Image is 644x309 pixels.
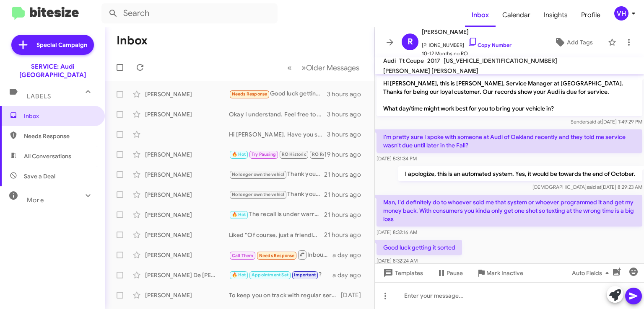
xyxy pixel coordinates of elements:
[430,265,470,281] button: Pause
[614,6,628,21] div: VH
[24,112,95,120] span: Inbox
[232,192,285,197] span: No longer own the vehicl
[377,129,642,153] p: I'm pretty sure I spoke with someone at Audi of Oakland recently and they told me service wasn't ...
[399,57,424,64] span: Tt Coupe
[11,35,94,55] a: Special Campaign
[341,291,368,299] div: [DATE]
[145,291,229,299] div: [PERSON_NAME]
[486,265,523,281] span: Mark Inactive
[496,3,537,27] a: Calendar
[229,231,324,239] div: Liked “Of course, just a friendly reminder. Let me know if I can help in the future.”
[145,150,229,159] div: [PERSON_NAME]
[324,170,368,179] div: 21 hours ago
[377,76,642,116] p: Hi [PERSON_NAME], this is [PERSON_NAME], Service Manager at [GEOGRAPHIC_DATA]. Thanks for being o...
[229,149,324,159] div: First, can you provide your current mileage or an estimate of it so I can look at the options for...
[587,184,601,190] span: said at
[24,172,55,180] span: Save a Deal
[467,42,512,48] a: Copy Number
[377,155,417,162] span: [DATE] 5:31:34 PM
[383,67,478,75] span: [PERSON_NAME] [PERSON_NAME]
[145,231,229,239] div: [PERSON_NAME]
[287,62,292,73] span: «
[229,210,324,219] div: The recall is under warranty, but the service does cost. Can you please provide your current mile...
[422,27,512,37] span: [PERSON_NAME]
[282,152,306,157] span: RO Historic
[229,110,327,118] div: Okay I understand. Feel free to reach out if I can help in the future!👍
[24,152,71,160] span: All Conversations
[24,132,95,140] span: Needs Response
[572,265,612,281] span: Auto Fields
[537,3,574,27] a: Insights
[312,152,362,157] span: RO Responded Historic
[145,191,229,199] div: [PERSON_NAME]
[465,3,496,27] a: Inbox
[296,59,364,76] button: Next
[377,257,418,264] span: [DATE] 8:32:24 AM
[447,265,463,281] span: Pause
[259,253,295,258] span: Needs Response
[232,91,267,97] span: Needs Response
[607,6,635,21] button: VH
[408,35,413,49] span: R
[377,195,642,227] p: Man, I'd definitely do to whoever sold me that system or whoever programmed it and get my money b...
[532,184,642,190] span: [DEMOGRAPHIC_DATA] [DATE] 8:29:23 AM
[27,196,44,204] span: More
[232,152,246,157] span: 🔥 Hot
[36,41,87,49] span: Special Campaign
[587,118,602,125] span: said at
[422,37,512,49] span: [PHONE_NUMBER]
[324,231,368,239] div: 21 hours ago
[398,166,642,181] p: I apologize, this is an automated system. Yes, it would be towards the end of October.
[306,63,359,72] span: Older Messages
[232,172,285,177] span: No longer own the vehicl
[332,251,368,259] div: a day ago
[327,90,368,98] div: 3 hours ago
[377,229,417,235] span: [DATE] 8:32:16 AM
[383,57,396,64] span: Audi
[229,190,324,199] div: Thank you for getting back to me. I will update my records.
[377,240,462,255] p: Good luck getting it sorted
[101,3,278,23] input: Search
[229,270,332,280] div: ?
[232,272,246,278] span: 🔥 Hot
[229,130,327,139] div: Hi [PERSON_NAME]. Have you serviced your car here before? We are fully booked out [DATE].
[252,272,288,278] span: Appointment Set
[283,59,364,76] nav: Page navigation example
[375,265,430,281] button: Templates
[542,35,604,50] button: Add Tags
[574,3,607,27] a: Profile
[470,265,530,281] button: Mark Inactive
[145,90,229,98] div: [PERSON_NAME]
[565,265,619,281] button: Auto Fields
[444,57,557,64] span: [US_VEHICLE_IDENTIFICATION_NUMBER]
[571,118,642,125] span: Sender [DATE] 1:49:29 PM
[301,62,306,73] span: »
[324,150,368,159] div: 19 hours ago
[252,152,276,157] span: Try Pausing
[427,57,440,64] span: 2017
[145,170,229,179] div: [PERSON_NAME]
[282,59,297,76] button: Previous
[327,130,368,139] div: 3 hours ago
[145,211,229,219] div: [PERSON_NAME]
[324,191,368,199] div: 21 hours ago
[229,291,341,299] div: To keep you on track with regular service maintenance on your vehicle, we recommend from 1 year o...
[27,93,51,100] span: Labels
[382,265,423,281] span: Templates
[294,272,316,278] span: Important
[229,170,324,179] div: Thank you for getting back to me. I will update my records.
[422,49,512,58] span: 10-12 Months no RO
[332,271,368,279] div: a day ago
[232,212,246,217] span: 🔥 Hot
[145,251,229,259] div: [PERSON_NAME]
[567,35,593,50] span: Add Tags
[324,211,368,219] div: 21 hours ago
[232,253,254,258] span: Call Them
[229,89,327,99] div: Good luck getting it sorted
[229,250,332,260] div: Inbound Call
[145,110,229,118] div: [PERSON_NAME]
